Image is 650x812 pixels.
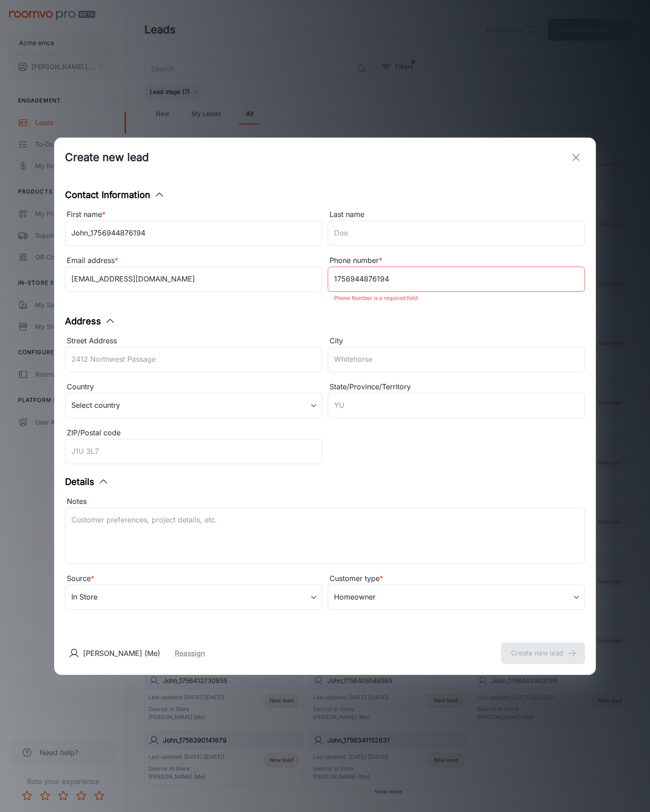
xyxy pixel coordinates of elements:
input: 2412 Northwest Passage [65,347,322,372]
h1: Create new lead [65,149,149,166]
div: City [328,335,585,347]
button: Contact Information [65,188,165,202]
div: Street Address [65,335,322,347]
button: Reassign [175,648,205,659]
div: Source [65,573,322,585]
div: Homeowner [328,585,585,610]
input: J1U 3L7 [65,439,322,464]
input: myname@example.com [65,267,322,292]
input: Whitehorse [328,347,585,372]
button: exit [567,148,585,166]
input: John [65,221,322,246]
button: Details [65,475,109,489]
div: State/Province/Territory [328,381,585,393]
div: ZIP/Postal code [65,427,322,439]
div: Phone number [328,255,585,267]
div: Select country [65,393,322,418]
div: Country [65,381,322,393]
input: Doe [328,221,585,246]
input: YU [328,393,585,418]
p: Phone Number is a required field [334,293,579,304]
div: First name [65,209,322,221]
div: Last name [328,209,585,221]
div: Notes [65,496,585,507]
button: Address [65,314,116,328]
div: Customer type [328,573,585,585]
input: +1 439-123-4567 [328,267,585,292]
div: In Store [65,585,322,610]
div: Email address [65,255,322,267]
p: [PERSON_NAME] (Me) [83,648,160,659]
